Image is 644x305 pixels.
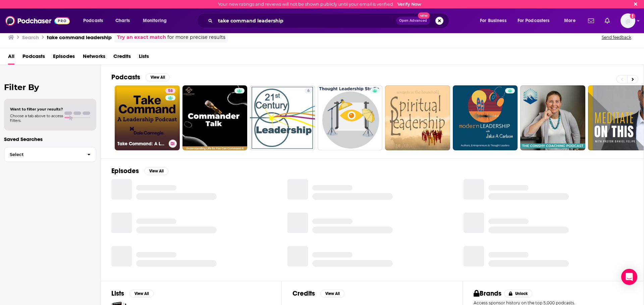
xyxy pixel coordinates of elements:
[480,16,506,25] span: For Business
[559,15,584,26] button: open menu
[504,290,533,298] button: Unlock
[203,13,455,28] div: Search podcasts, credits, & more...
[83,51,105,65] a: Networks
[630,13,635,19] svg: Email not verified
[115,85,180,150] a: 58Take Command: A Leadership Podcast
[22,51,45,65] a: Podcasts
[111,15,134,26] a: Charts
[138,15,175,26] button: open menu
[621,13,635,28] img: User Profile
[292,289,344,298] a: CreditsView All
[518,16,550,25] span: For Podcasters
[396,17,430,25] button: Open AdvancedNew
[397,2,421,7] a: Verify Now
[250,85,315,150] a: 6
[144,167,168,175] button: View All
[4,152,82,157] span: Select
[621,269,637,285] div: Open Intercom Messenger
[111,167,168,175] a: EpisodesView All
[129,290,154,298] button: View All
[564,16,576,25] span: More
[4,136,96,142] p: Saved Searches
[621,13,635,28] span: Logged in as dresnic
[4,82,96,92] h2: Filter By
[167,33,225,41] span: for more precise results
[146,73,170,81] button: View All
[215,15,396,26] input: Search podcasts, credits, & more...
[165,88,175,93] a: 58
[4,147,96,162] button: Select
[115,16,130,25] span: Charts
[78,15,112,26] button: open menu
[513,15,559,26] button: open menu
[47,34,112,41] h3: take command leadership
[117,33,166,41] a: Try an exact match
[168,88,173,94] span: 58
[10,107,63,111] span: Want to filter your results?
[83,16,103,25] span: Podcasts
[10,113,63,123] span: Choose a tab above to access filters.
[111,167,139,175] h2: Episodes
[53,51,75,65] a: Episodes
[218,2,421,7] div: Your new ratings and reviews will not be shown publicly until your email is verified.
[307,88,310,94] span: 6
[111,73,170,81] a: PodcastsView All
[474,289,501,298] h2: Brands
[600,34,633,40] button: Send feedback
[585,15,597,26] a: Show notifications dropdown
[113,51,131,65] a: Credits
[111,289,154,298] a: ListsView All
[8,51,14,65] a: All
[111,73,140,81] h2: Podcasts
[320,290,344,298] button: View All
[22,34,39,41] h3: Search
[292,289,315,298] h2: Credits
[602,15,612,26] a: Show notifications dropdown
[418,12,430,19] span: New
[475,15,515,26] button: open menu
[139,51,149,65] a: Lists
[305,88,312,93] a: 6
[399,19,427,22] span: Open Advanced
[143,16,167,25] span: Monitoring
[5,14,70,27] img: Podchaser - Follow, Share and Rate Podcasts
[111,289,124,298] h2: Lists
[621,13,635,28] button: Show profile menu
[117,141,166,147] h3: Take Command: A Leadership Podcast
